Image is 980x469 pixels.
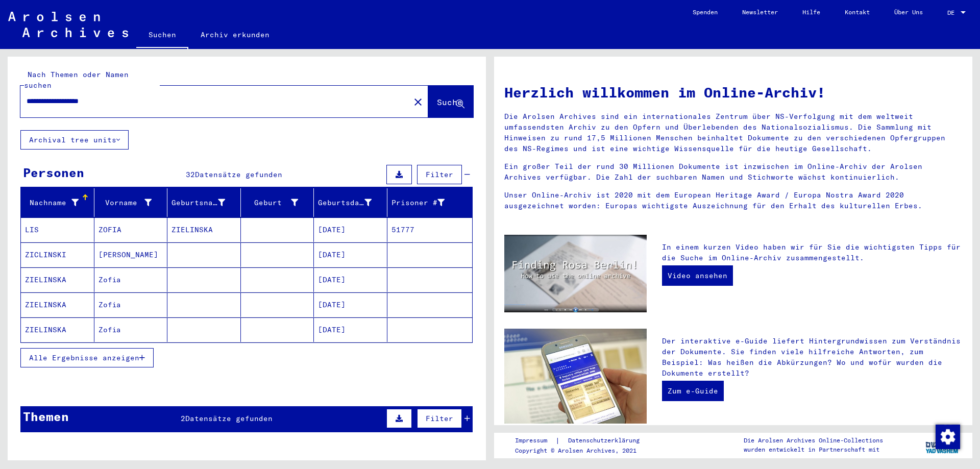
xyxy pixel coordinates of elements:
span: Datensätze gefunden [185,414,273,423]
div: Geburtsdatum [318,198,372,208]
mat-cell: [DATE] [314,267,387,292]
p: In einem kurzen Video haben wir für Sie die wichtigsten Tipps für die Suche im Online-Archiv zusa... [662,242,962,263]
h1: Herzlich willkommen im Online-Archiv! [504,82,962,103]
mat-cell: [DATE] [314,292,387,317]
mat-header-cell: Prisoner # [387,188,473,217]
p: Unser Online-Archiv ist 2020 mit dem European Heritage Award / Europa Nostra Award 2020 ausgezeic... [504,190,962,211]
button: Suche [428,86,473,117]
mat-cell: Zofia [94,317,168,342]
a: Archiv erkunden [188,22,282,47]
mat-cell: Zofia [94,267,168,292]
p: wurden entwickelt in Partnerschaft mit [744,445,883,454]
img: yv_logo.png [923,432,962,458]
div: Themen [23,407,69,426]
mat-cell: ZOFIA [94,217,168,242]
button: Clear [408,91,428,112]
p: Der interaktive e-Guide liefert Hintergrundwissen zum Verständnis der Dokumente. Sie finden viele... [662,336,962,379]
mat-header-cell: Geburt‏ [241,188,314,217]
span: Alle Ergebnisse anzeigen [29,353,139,362]
img: video.jpg [504,235,647,312]
p: Ein großer Teil der rund 30 Millionen Dokumente ist inzwischen im Online-Archiv der Arolsen Archi... [504,161,962,183]
img: Zustimmung ändern [936,425,960,449]
p: Die Arolsen Archives Online-Collections [744,436,883,445]
div: Geburtsname [171,198,225,208]
mat-label: Nach Themen oder Namen suchen [24,70,129,90]
span: 32 [186,170,195,179]
span: DE [947,9,959,16]
mat-cell: [DATE] [314,217,387,242]
div: Personen [23,163,84,182]
button: Filter [417,409,462,428]
div: Nachname [25,198,79,208]
a: Datenschutzerklärung [560,435,652,446]
a: Zum e-Guide [662,381,724,401]
div: Vorname [99,198,152,208]
img: eguide.jpg [504,329,647,424]
mat-icon: close [412,96,424,108]
a: Impressum [515,435,555,446]
div: Zustimmung ändern [935,424,960,449]
span: Suche [437,97,462,107]
mat-cell: [DATE] [314,242,387,267]
div: Geburtsdatum [318,194,387,211]
button: Archival tree units [20,130,129,150]
div: Geburt‏ [245,198,299,208]
mat-cell: ZICLINSKI [21,242,94,267]
mat-cell: ZIELINSKA [21,267,94,292]
span: 2 [181,414,185,423]
div: Vorname [99,194,167,211]
mat-header-cell: Nachname [21,188,94,217]
mat-header-cell: Geburtsname [167,188,241,217]
mat-cell: ZIELINSKA [167,217,241,242]
p: Die Arolsen Archives sind ein internationales Zentrum über NS-Verfolgung mit dem weltweit umfasse... [504,111,962,154]
div: Nachname [25,194,94,211]
div: Geburtsname [171,194,240,211]
mat-header-cell: Vorname [94,188,168,217]
mat-cell: LIS [21,217,94,242]
button: Filter [417,165,462,184]
div: | [515,435,652,446]
mat-cell: [PERSON_NAME] [94,242,168,267]
a: Suchen [136,22,188,49]
span: Filter [426,414,453,423]
div: Geburt‏ [245,194,314,211]
img: Arolsen_neg.svg [8,12,128,37]
mat-header-cell: Geburtsdatum [314,188,387,217]
div: Prisoner # [391,194,460,211]
p: Copyright © Arolsen Archives, 2021 [515,446,652,455]
mat-cell: ZIELINSKA [21,292,94,317]
div: Prisoner # [391,198,445,208]
span: Filter [426,170,453,179]
button: Alle Ergebnisse anzeigen [20,348,154,367]
mat-cell: ZIELINSKA [21,317,94,342]
mat-cell: Zofia [94,292,168,317]
mat-cell: [DATE] [314,317,387,342]
span: Datensätze gefunden [195,170,282,179]
mat-cell: 51777 [387,217,473,242]
a: Video ansehen [662,265,733,286]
